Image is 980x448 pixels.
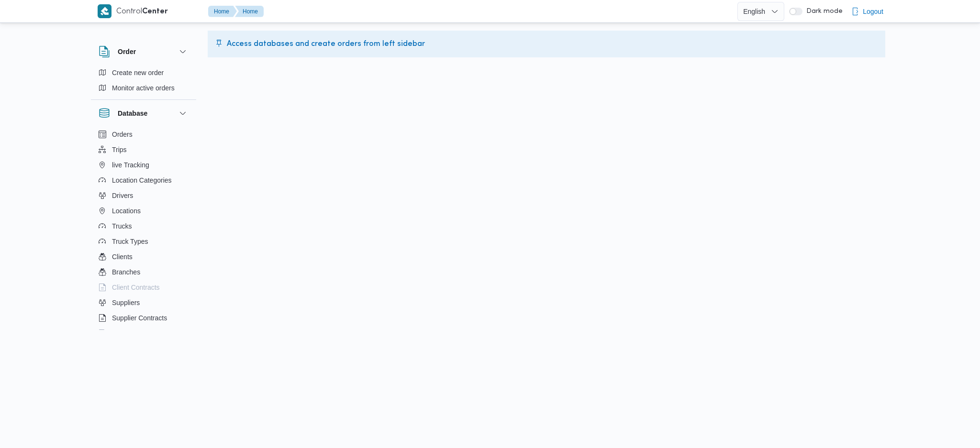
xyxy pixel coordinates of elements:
[95,234,192,249] button: Truck Types
[112,282,160,293] span: Client Contracts
[112,82,175,94] span: Monitor active orders
[112,236,148,247] span: Truck Types
[118,108,147,119] h3: Database
[112,159,149,171] span: live Tracking
[112,129,133,140] span: Orders
[118,46,136,57] h3: Order
[227,38,425,50] span: Access databases and create orders from left sidebar
[95,80,192,96] button: Monitor active orders
[95,173,192,188] button: Location Categories
[99,46,189,57] button: Order
[95,65,192,80] button: Create new order
[95,295,192,310] button: Suppliers
[112,205,141,217] span: Locations
[99,108,189,119] button: Database
[95,142,192,157] button: Trips
[95,310,192,326] button: Supplier Contracts
[95,157,192,173] button: live Tracking
[208,6,237,17] button: Home
[847,2,887,21] button: Logout
[112,251,133,262] span: Clients
[112,190,133,201] span: Drivers
[112,266,140,278] span: Branches
[112,328,136,339] span: Devices
[91,127,196,334] div: Database
[112,67,164,78] span: Create new order
[142,8,168,15] b: Center
[112,175,172,186] span: Location Categories
[112,312,167,324] span: Supplier Contracts
[91,65,196,99] div: Order
[863,6,883,17] span: Logout
[95,219,192,234] button: Trucks
[95,280,192,295] button: Client Contracts
[95,188,192,203] button: Drivers
[235,6,264,17] button: Home
[112,144,127,155] span: Trips
[95,326,192,341] button: Devices
[112,220,132,232] span: Trucks
[98,4,111,18] img: X8yXhbKr1z7QwAAAABJRU5ErkJggg==
[95,249,192,264] button: Clients
[112,297,140,308] span: Suppliers
[95,264,192,280] button: Branches
[95,203,192,219] button: Locations
[802,8,843,15] span: Dark mode
[95,127,192,142] button: Orders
